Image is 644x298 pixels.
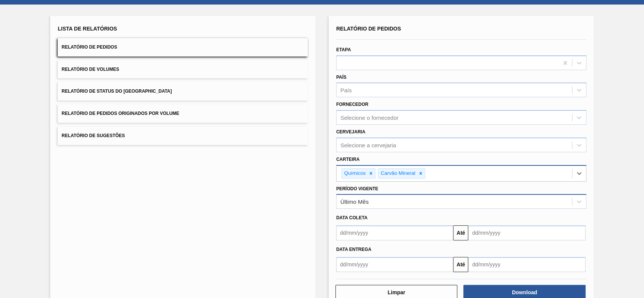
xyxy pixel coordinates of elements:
[58,127,308,145] button: Relatório de Sugestões
[336,186,378,191] label: Período Vigente
[468,225,585,240] input: dd/mm/yyyy
[336,215,367,220] span: Data coleta
[468,257,585,272] input: dd/mm/yyyy
[340,199,369,205] div: Último Mês
[378,169,417,178] div: Carvão Mineral
[336,157,360,162] label: Carteira
[336,26,401,32] span: Relatório de Pedidos
[336,257,453,272] input: dd/mm/yyyy
[342,169,367,178] div: Químicos
[58,26,117,32] span: Lista de Relatórios
[58,104,308,123] button: Relatório de Pedidos Originados por Volume
[336,47,351,52] label: Etapa
[336,129,365,134] label: Cervejaria
[61,111,179,116] span: Relatório de Pedidos Originados por Volume
[340,87,352,93] div: País
[453,225,468,240] button: Até
[336,225,453,240] input: dd/mm/yyyy
[61,67,119,72] span: Relatório de Volumes
[336,247,371,252] span: Data Entrega
[336,102,368,107] label: Fornecedor
[340,115,398,121] div: Selecione o fornecedor
[58,60,308,79] button: Relatório de Volumes
[58,38,308,57] button: Relatório de Pedidos
[453,257,468,272] button: Até
[61,89,172,94] span: Relatório de Status do [GEOGRAPHIC_DATA]
[61,133,125,138] span: Relatório de Sugestões
[336,75,346,80] label: País
[58,82,308,101] button: Relatório de Status do [GEOGRAPHIC_DATA]
[340,142,396,148] div: Selecione a cervejaria
[61,44,117,50] span: Relatório de Pedidos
